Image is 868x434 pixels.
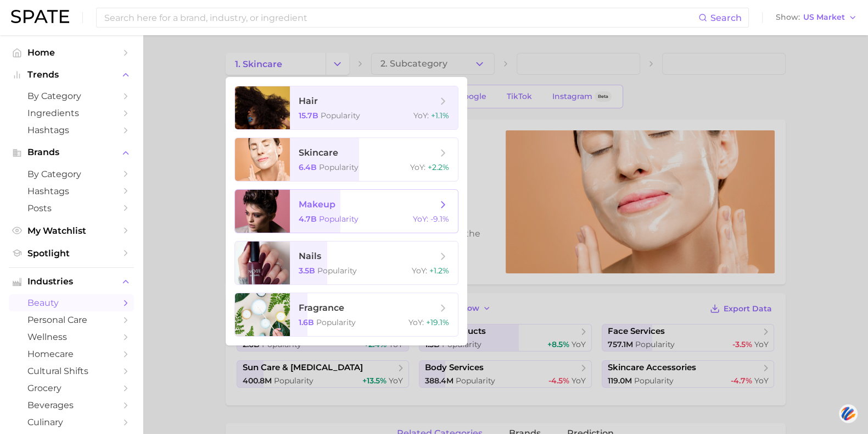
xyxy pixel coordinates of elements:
[9,414,134,431] a: culinary
[9,183,134,200] a: Hashtags
[103,8,698,27] input: Search here for a brand, industry, or ingredient
[9,67,134,83] button: Trends
[317,266,357,276] span: Popularity
[413,214,428,224] span: YoY :
[27,203,115,213] span: Posts
[299,251,321,261] span: nails
[27,169,115,179] span: by Category
[299,317,314,327] span: 1.6b
[27,383,115,393] span: grocery
[9,380,134,397] a: grocery
[27,298,115,308] span: beauty
[428,162,449,172] span: +2.2%
[27,186,115,196] span: Hashtags
[9,311,134,328] a: personal care
[27,91,115,101] span: by Category
[9,294,134,311] a: beauty
[27,332,115,342] span: wellness
[776,14,800,20] span: Show
[412,266,427,276] span: YoY :
[299,303,344,313] span: fragrance
[299,111,318,120] span: 15.7b
[429,266,449,276] span: +1.2%
[9,166,134,183] a: by Category
[426,317,449,327] span: +19.1%
[299,162,317,172] span: 6.4b
[27,147,115,157] span: Brands
[299,96,318,106] span: hair
[9,222,134,239] a: My Watchlist
[316,317,356,327] span: Popularity
[27,315,115,325] span: personal care
[9,245,134,262] a: Spotlight
[299,214,317,224] span: 4.7b
[319,214,359,224] span: Popularity
[408,317,424,327] span: YoY :
[299,266,315,276] span: 3.5b
[9,122,134,139] a: Hashtags
[9,87,134,105] a: by Category
[27,70,115,80] span: Trends
[319,162,359,172] span: Popularity
[299,199,335,210] span: makeup
[9,105,134,122] a: Ingredients
[27,400,115,410] span: beverages
[321,111,360,120] span: Popularity
[9,200,134,217] a: Posts
[9,362,134,380] a: cultural shifts
[431,111,449,120] span: +1.1%
[299,147,338,158] span: skincare
[710,13,742,23] span: Search
[9,273,134,290] button: Industries
[226,77,467,345] ul: Change Category
[27,108,115,118] span: Ingredients
[9,397,134,414] a: beverages
[9,328,134,345] a: wellness
[430,214,449,224] span: -9.1%
[27,277,115,287] span: Industries
[803,14,845,20] span: US Market
[27,47,115,58] span: Home
[9,144,134,161] button: Brands
[773,10,860,25] button: ShowUS Market
[9,44,134,61] a: Home
[27,417,115,427] span: culinary
[27,125,115,135] span: Hashtags
[9,345,134,362] a: homecare
[839,403,858,424] img: svg+xml;base64,PHN2ZyB3aWR0aD0iNDQiIGhlaWdodD0iNDQiIHZpZXdCb3g9IjAgMCA0NCA0NCIgZmlsbD0ibm9uZSIgeG...
[27,226,115,236] span: My Watchlist
[27,349,115,359] span: homecare
[410,162,425,172] span: YoY :
[11,10,69,23] img: SPATE
[413,111,429,120] span: YoY :
[27,366,115,376] span: cultural shifts
[27,248,115,259] span: Spotlight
